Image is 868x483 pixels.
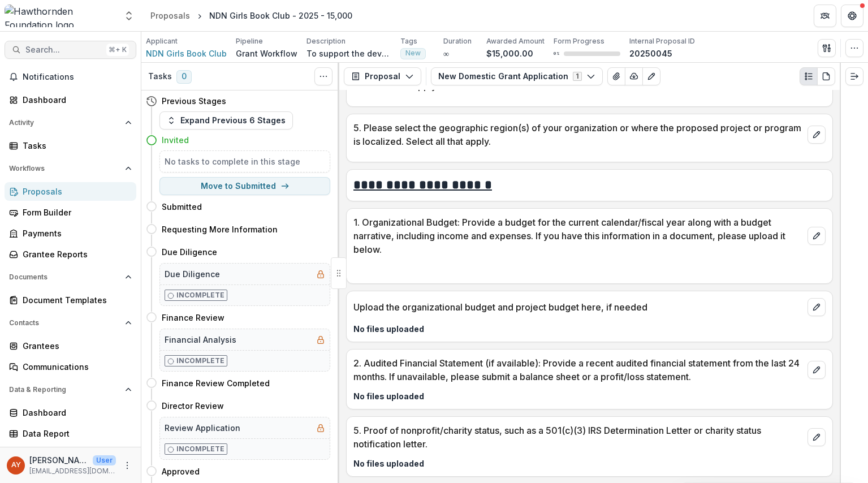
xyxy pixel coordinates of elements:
a: Data Report [5,424,136,443]
button: Open entity switcher [121,5,137,27]
p: Duration [443,36,472,46]
div: Payments [23,227,127,239]
div: Document Templates [23,294,127,306]
button: Expand Previous 6 Stages [159,111,293,130]
button: Search... [5,41,136,59]
span: Notifications [23,72,132,82]
div: Proposals [150,10,190,21]
p: [EMAIL_ADDRESS][DOMAIN_NAME] [29,466,116,476]
p: User [93,455,116,465]
h4: Finance Review [162,312,224,324]
p: Tags [400,36,417,46]
button: Expand right [845,67,863,85]
div: Communications [23,361,127,373]
img: Hawthornden Foundation logo [5,5,116,27]
button: Plaintext view [800,67,818,85]
button: View Attached Files [607,67,625,85]
h4: Director Review [162,400,224,412]
a: Form Builder [5,203,136,222]
span: Data & Reporting [9,386,120,394]
div: Form Builder [23,206,127,218]
h4: Invited [162,134,189,146]
h5: Due Diligence [165,268,220,280]
p: Applicant [146,36,178,46]
p: 0 % [554,50,559,58]
p: 5. Proof of nonprofit/charity status, such as a 501(c)(3) IRS Determination Letter or charity sta... [353,424,803,451]
span: 0 [176,70,192,84]
p: To support the development of [DEMOGRAPHIC_DATA] writers, specifically youth and girls, working i... [306,48,391,59]
a: Dashboard [5,90,136,109]
p: Internal Proposal ID [629,36,695,46]
p: Grant Workflow [236,48,297,59]
div: Dashboard [23,94,127,106]
div: Grantee Reports [23,248,127,260]
a: Dashboard [5,403,136,422]
span: New [405,49,421,57]
p: No files uploaded [353,323,826,335]
button: Open Documents [5,268,136,286]
button: Open Activity [5,114,136,132]
p: ∞ [443,48,449,59]
a: Payments [5,224,136,243]
button: Notifications [5,68,136,86]
p: 5. Please select the geographic region(s) of your organization or where the proposed project or p... [353,121,803,148]
span: Activity [9,119,120,127]
div: Andreas Yuíza [11,462,21,469]
h4: Approved [162,465,200,477]
div: ⌘ + K [106,44,129,56]
a: Document Templates [5,291,136,309]
div: Grantees [23,340,127,352]
button: Open Data & Reporting [5,381,136,399]
button: PDF view [817,67,835,85]
p: 1. Organizational Budget: Provide a budget for the current calendar/fiscal year along with a budg... [353,215,803,256]
p: Incomplete [176,290,224,300]
button: edit [807,361,826,379]
a: NDN Girls Book Club [146,48,227,59]
button: Open Workflows [5,159,136,178]
a: Communications [5,357,136,376]
p: 2. Audited Financial Statement (if available): Provide a recent audited financial statement from ... [353,356,803,383]
h3: Tasks [148,72,172,81]
h4: Requesting More Information [162,223,278,235]
button: Proposal [344,67,421,85]
a: Proposals [146,7,195,24]
a: Grantee Reports [5,245,136,264]
p: $15,000.00 [486,48,533,59]
p: No files uploaded [353,458,826,469]
div: NDN Girls Book Club - 2025 - 15,000 [209,10,352,21]
p: Description [306,36,346,46]
div: Data Report [23,428,127,439]
p: No files uploaded [353,390,826,402]
h4: Finance Review Completed [162,377,270,389]
a: Grantees [5,337,136,355]
span: Documents [9,273,120,281]
button: New Domestic Grant Application1 [431,67,603,85]
p: Pipeline [236,36,263,46]
p: Form Progress [554,36,604,46]
h5: Financial Analysis [165,334,236,346]
div: Tasks [23,140,127,152]
p: 20250045 [629,48,672,59]
p: Incomplete [176,444,224,454]
button: edit [807,298,826,316]
h4: Due Diligence [162,246,217,258]
h4: Previous Stages [162,95,226,107]
div: Proposals [23,186,127,197]
a: Tasks [5,136,136,155]
button: Move to Submitted [159,177,330,195]
p: Upload the organizational budget and project budget here, if needed [353,300,803,314]
h4: Submitted [162,201,202,213]
div: Dashboard [23,407,127,419]
button: Edit as form [642,67,660,85]
span: Search... [25,45,102,55]
button: More [120,459,134,472]
button: edit [807,227,826,245]
h5: Review Application [165,422,240,434]
button: Toggle View Cancelled Tasks [314,67,332,85]
p: Awarded Amount [486,36,545,46]
p: Incomplete [176,356,224,366]
span: Workflows [9,165,120,172]
h5: No tasks to complete in this stage [165,156,325,167]
p: [PERSON_NAME] [29,454,88,466]
nav: breadcrumb [146,7,357,24]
